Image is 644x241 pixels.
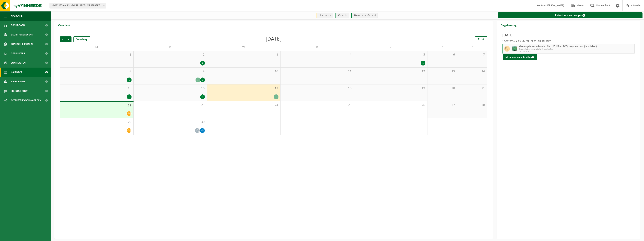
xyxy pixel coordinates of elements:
span: Dashboard [11,21,25,30]
span: 17 [209,86,278,90]
strong: [PERSON_NAME] [545,4,564,7]
a: Print [475,36,487,42]
td: W [207,44,281,51]
div: [DATE] [266,36,282,42]
button: Meer informatie bekijken [503,54,537,60]
span: 16 [135,86,205,90]
span: 4 [282,53,352,57]
span: Acceptatievoorwaarden [11,96,41,105]
span: Navigatie [11,11,23,21]
span: 10 [209,69,278,74]
div: 3 [196,78,200,82]
span: Volgende [66,36,71,42]
span: 6 [429,53,455,57]
span: Vorige [60,36,66,42]
li: Uit te voeren [316,13,333,18]
div: 1 [200,61,205,66]
a: Extra taak aanvragen [498,12,643,18]
span: Contactpersonen [11,39,33,49]
span: 11 [282,69,352,74]
div: 10-982235 - A.P.S. - MERELBEKE - MERELBEKE [502,40,635,44]
span: Kalender [11,68,23,77]
li: Afgewerkt en afgemeld [351,13,378,18]
span: 30 [135,120,205,124]
h2: Dagplanning [497,21,520,29]
span: 1 [62,53,132,57]
span: 10-982235 - A.P.S. - MERELBEKE - MERELBEKE [50,3,106,8]
span: 26 [356,103,425,107]
div: 1 [200,94,205,99]
span: 12 [356,69,425,74]
span: 20 [429,86,455,90]
h2: Overzicht [54,21,74,29]
span: 14 [459,69,485,74]
span: Gemengde harde kunststoffen (PE, PP en PVC), recycleerbaar (industrieel) [519,45,634,48]
h3: [DATE] [502,33,635,38]
span: 28 [459,103,485,107]
span: 18 [282,86,352,90]
div: 1 [127,78,132,82]
span: 7 [459,53,485,57]
span: T250002676279 [519,50,634,53]
span: 22 [62,104,132,108]
td: D [134,44,207,51]
div: 1 [127,94,132,99]
div: 1 [274,94,278,99]
span: 2 [135,53,205,57]
span: Hoge palletbox gemengde harde kunststoffen [519,48,634,50]
span: Bedrijfsgegevens [11,30,33,39]
div: 3 [200,78,205,82]
span: 29 [62,120,132,124]
td: M [60,44,134,51]
span: 9 [135,69,205,74]
img: PB-HB-1400-HPE-GN-01 [512,46,517,52]
span: 3 [209,53,278,57]
td: V [354,44,427,51]
span: 8 [62,69,132,74]
span: 23 [135,103,205,107]
td: D [281,44,354,51]
span: 25 [282,103,352,107]
span: 10-982235 - A.P.S. - MERELBEKE - MERELBEKE [50,3,106,8]
li: Afgewerkt [335,13,349,18]
span: 27 [429,103,455,107]
div: Vandaag [73,36,90,42]
span: 24 [209,103,278,107]
span: 21 [459,86,485,90]
span: Print [478,38,484,41]
td: Z [457,44,487,51]
span: Rapportage [11,77,25,86]
span: 5 [356,53,425,57]
span: Contracten [11,58,26,68]
div: 1 [421,61,425,66]
span: 19 [356,86,425,90]
span: Product Shop [11,86,28,96]
span: 15 [62,86,132,90]
td: Z [427,44,457,51]
span: Gebruikers [11,49,25,58]
span: 13 [429,69,455,74]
